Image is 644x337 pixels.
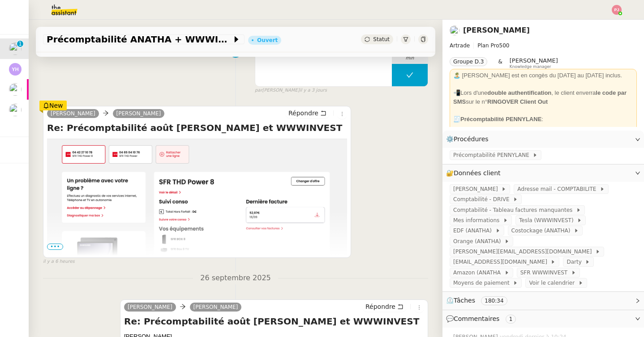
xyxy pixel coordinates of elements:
[190,303,242,311] a: [PERSON_NAME]
[450,57,487,66] nz-tag: Groupe D.3
[193,272,278,284] span: 26 septembre 2025
[453,115,633,124] div: 🧾 :
[442,292,644,309] div: ⏲️Tâches 180:34
[288,109,318,118] span: Répondre
[9,104,21,116] img: users%2F2TyHGbgGwwZcFhdWHiwf3arjzPD2%2Favatar%2F1545394186276.jpeg
[257,38,278,43] div: Ouvert
[124,303,176,311] a: [PERSON_NAME]
[47,244,63,250] span: •••
[453,88,633,106] div: 📲Lors d'une , le client enverra sur le n°
[450,25,459,35] img: users%2FSoHiyPZ6lTh48rkksBJmVXB4Fxh1%2Favatar%2F784cdfc3-6442-45b8-8ed3-42f1cc9271a4
[9,83,21,96] img: users%2FLK22qrMMfbft3m7ot3tU7x4dNw03%2Favatar%2Fdef871fd-89c7-41f9-84a6-65c814c6ac6f
[9,63,21,76] img: svg
[453,185,501,194] span: [PERSON_NAME]
[454,315,499,322] span: Commentaires
[124,315,424,328] h4: Re: Précomptabilité août [PERSON_NAME] et WWWINVEST
[510,57,558,69] app-user-label: Knowledge manager
[481,296,507,305] nz-tag: 180:34
[567,257,585,266] span: Darty
[446,297,515,304] span: ⏲️
[373,36,390,42] span: Statut
[255,87,262,94] span: par
[47,35,232,44] span: Précomptabilité ANATHA + WWWINVEST - septembre 2025
[9,42,21,55] img: users%2FSoHiyPZ6lTh48rkksBJmVXB4Fxh1%2Favatar%2F784cdfc3-6442-45b8-8ed3-42f1cc9271a4
[442,164,644,182] div: 🔐Données client
[453,151,532,160] span: Précomptabilité PENNYLANE
[460,116,541,122] strong: Précomptabilité PENNYLANE
[477,42,499,49] span: Plan Pro
[453,257,550,266] span: [EMAIL_ADDRESS][DOMAIN_NAME]
[487,98,548,105] strong: RINGOVER Client Out
[442,310,644,328] div: 💬Commentaires 1
[511,226,574,235] span: Costockage (ANATHA)
[47,139,347,309] img: Capture d’écran 2025-09-29 à 08.47.41.png
[612,5,622,15] img: svg
[442,131,644,148] div: ⚙️Procédures
[453,247,595,256] span: [PERSON_NAME][EMAIL_ADDRESS][DOMAIN_NAME]
[450,42,470,49] span: Artrade
[517,185,600,194] span: Adresse mail - COMPTABILITE
[453,195,513,204] span: Comptabilité - DRIVE
[446,168,504,178] span: 🔐
[453,237,504,246] span: Orange (ANATHA)
[47,122,347,134] h4: Re: Précomptabilité août [PERSON_NAME] et WWWINVEST
[18,41,22,49] p: 1
[392,55,428,62] span: min
[365,302,395,311] span: Répondre
[498,57,502,69] span: &
[454,297,475,304] span: Tâches
[362,302,407,312] button: Répondre
[454,169,501,177] span: Données client
[453,226,495,235] span: EDF (ANATHA)
[17,41,23,47] nz-badge-sup: 1
[519,216,577,225] span: Tesla (WWWINVEST)
[453,89,627,105] strong: le code par SMS
[520,268,571,277] span: SFR WWWINVEST
[510,57,558,64] span: [PERSON_NAME]
[453,71,633,80] div: 🏝️ [PERSON_NAME] est en congès du [DATE] au [DATE] inclus.
[39,101,67,110] div: New
[255,87,327,94] small: [PERSON_NAME]
[300,87,327,94] span: il y a 3 jours
[113,110,165,118] a: [PERSON_NAME]
[446,315,519,322] span: 💬
[453,206,576,215] span: Comptabilité - Tableau factures manquantes
[453,268,504,277] span: Amazon (ANATHA
[529,278,578,287] span: Voir le calendrier
[261,47,386,61] span: Transmission d'informations
[499,42,510,49] span: 500
[43,258,75,265] span: il y a 6 heures
[454,135,489,143] span: Procédures
[506,315,516,324] nz-tag: 1
[453,216,503,225] span: Mes informations
[285,108,330,118] button: Répondre
[463,26,530,34] a: [PERSON_NAME]
[510,64,551,69] span: Knowledge manager
[47,110,99,118] a: [PERSON_NAME]
[453,278,513,287] span: Moyens de paiement
[487,89,551,96] strong: double authentification
[446,134,493,144] span: ⚙️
